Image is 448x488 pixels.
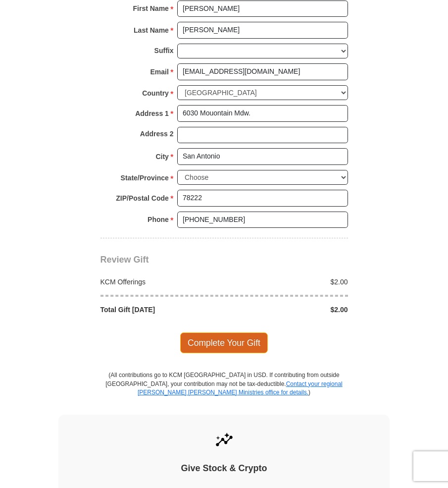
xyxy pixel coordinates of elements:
strong: First Name [133,1,169,15]
strong: Country [142,86,169,100]
strong: ZIP/Postal Code [116,191,169,205]
strong: Address 2 [140,127,174,141]
img: give-by-stock.svg [214,430,235,450]
strong: City [155,150,168,163]
strong: Suffix [154,44,174,57]
strong: Phone [148,213,169,226]
a: Contact your regional [PERSON_NAME] [PERSON_NAME] Ministries office for details. [138,380,343,396]
strong: Address 1 [135,107,169,120]
div: Total Gift [DATE] [95,305,224,315]
h4: Give Stock & Crypto [76,463,372,474]
div: KCM Offerings [95,277,224,287]
strong: Last Name [134,23,169,37]
span: Complete Your Gift [180,332,268,353]
div: $2.00 [224,305,353,315]
strong: Email [150,65,169,79]
div: $2.00 [224,277,353,287]
strong: State/Province [121,171,169,185]
p: (All contributions go to KCM [GEOGRAPHIC_DATA] in USD. If contributing from outside [GEOGRAPHIC_D... [105,371,343,414]
span: Review Gift [100,255,149,265]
